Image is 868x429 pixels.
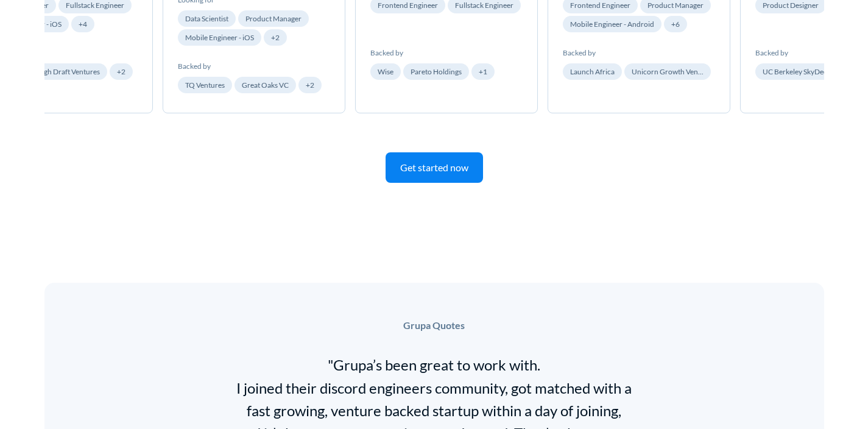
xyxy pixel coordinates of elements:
[562,16,661,32] div: Mobile Engineer - Android
[663,16,686,32] div: +6
[562,63,621,80] div: Launch Africa
[403,319,465,331] div: Grupa Quotes
[370,48,522,58] div: Backed by
[23,63,107,80] div: Rough Draft Ventures
[177,77,231,93] div: TQ Ventures
[624,63,710,80] div: Unicorn Growth Ven...
[177,29,261,46] div: Mobile Engineer - iOS
[403,63,468,80] div: Pareto Holdings
[71,16,94,32] div: +4
[238,10,308,27] div: Product Manager
[755,63,838,80] div: UC Berkeley SkyDeck
[109,63,132,80] div: +2
[471,63,494,80] div: +1
[234,77,295,93] div: Great Oaks VC
[370,63,400,80] div: Wise
[177,62,330,73] div: Backed by
[177,10,235,27] div: Data Scientist
[562,48,715,58] div: Backed by
[263,29,286,46] div: +2
[298,77,321,93] div: +2
[386,152,483,183] a: Get started now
